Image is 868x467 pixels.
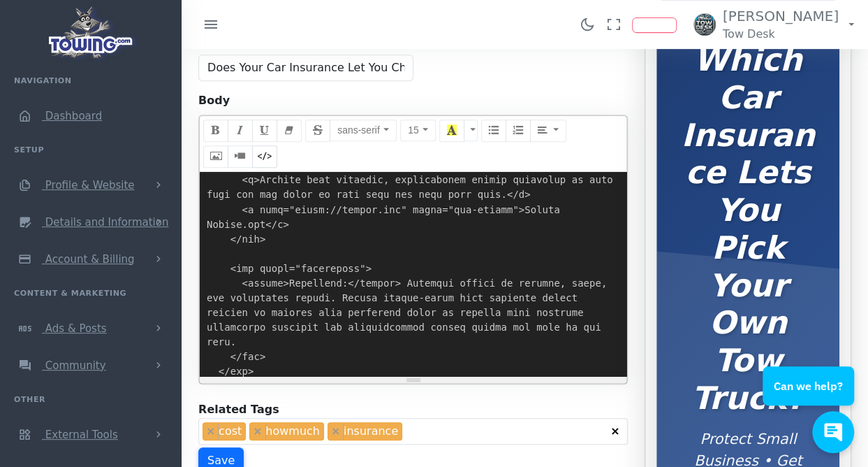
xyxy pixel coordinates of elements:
[679,41,817,417] h1: Which Car Insurance Lets You Pick Your Own Tow Truck?
[610,424,619,438] span: ×
[203,120,228,142] button: Bold (CTRL+B)
[610,422,620,436] button: Remove all items
[277,120,302,142] button: Remove Font Style (CTRL+\)
[198,55,413,81] input: Subject
[693,13,716,36] img: user-image
[264,424,323,438] span: howmuch
[250,423,265,440] button: Remove item
[328,422,402,440] li: insurance
[252,120,277,142] button: Underline (CTRL+U)
[45,322,107,335] span: Ads & Posts
[45,110,102,122] span: Dashboard
[330,120,397,142] button: Font Family
[400,120,436,142] button: Font Size
[45,253,135,266] span: Account & Billing
[464,120,478,142] button: More Color
[439,120,464,142] button: Recent Color
[530,120,566,142] button: Paragraph
[249,422,324,440] li: howmuch
[203,423,219,440] button: Remove item
[752,328,868,467] iframe: Conversations
[45,429,118,441] span: External Tools
[198,401,279,418] label: Related Tags
[406,428,414,440] textarea: Search
[723,8,839,24] h5: [PERSON_NAME]
[45,216,169,229] span: Details and Information
[253,424,262,438] span: ×
[206,424,215,438] span: ×
[45,179,135,192] span: Profile & Website
[305,120,330,142] button: Strikethrough (CTRL+SHIFT+S)
[331,424,340,438] span: ×
[228,120,253,142] button: Italic (CTRL+I)
[342,424,402,438] span: insurance
[328,423,344,440] button: Remove item
[408,124,419,136] span: 15
[228,145,253,168] button: Video
[44,3,138,62] img: logo
[723,27,839,41] h6: Tow Desk
[337,124,380,136] span: sans-serif
[203,422,246,440] li: cost
[252,145,277,168] button: Code View
[632,17,676,33] button: Report
[203,145,228,168] button: Picture
[198,92,230,109] label: Body
[45,359,106,372] span: Community
[200,377,626,383] div: resize
[217,424,245,438] span: cost
[506,120,531,142] button: Ordered list (CTRL+SHIFT+NUM8)
[481,120,506,142] button: Unordered list (CTRL+SHIFT+NUM7)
